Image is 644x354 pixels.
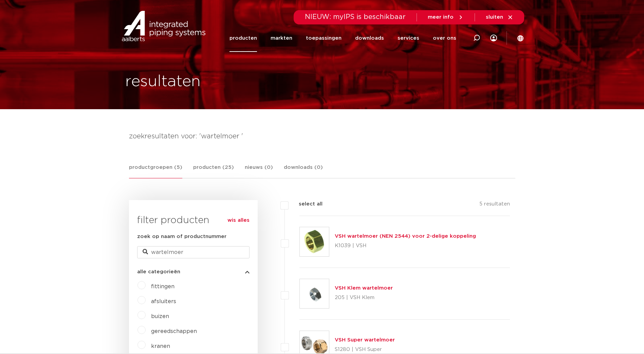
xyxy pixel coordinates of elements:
a: wis alles [227,216,250,224]
a: markten [271,24,292,52]
span: meer info [428,15,454,20]
p: 205 | VSH Klem [335,292,393,303]
nav: Menu [229,24,456,52]
a: over ons [433,24,456,52]
img: Thumbnail for VSH wartelmoer (NEN 2544) voor 2-delige koppeling [300,227,329,256]
a: productgroepen (5) [129,163,182,178]
a: meer info [428,14,464,20]
div: my IPS [490,24,497,52]
h3: filter producten [137,214,250,227]
a: buizen [151,314,169,319]
a: services [398,24,419,52]
label: select all [289,200,323,208]
a: downloads (0) [284,163,323,178]
span: sluiten [486,15,503,20]
a: VSH Super wartelmoer [335,337,395,342]
a: kranen [151,343,170,349]
a: fittingen [151,284,174,289]
label: zoek op naam of productnummer [137,233,226,241]
a: afsluiters [151,299,176,304]
a: VSH Klem wartelmoer [335,286,393,291]
a: VSH wartelmoer (NEN 2544) voor 2-delige koppeling [335,234,476,239]
a: downloads [355,24,384,52]
h4: zoekresultaten voor: 'wartelmoer ' [129,131,515,142]
a: producten (25) [193,163,234,178]
h1: resultaten [125,71,201,93]
a: sluiten [486,14,513,20]
p: K1039 | VSH [335,240,476,251]
span: NIEUW: myIPS is beschikbaar [305,14,406,20]
input: zoeken [137,246,250,258]
img: Thumbnail for VSH Klem wartelmoer [300,279,329,308]
a: producten [229,24,257,52]
a: gereedschappen [151,329,197,334]
button: alle categorieën [137,269,250,274]
span: alle categorieën [137,269,180,274]
a: toepassingen [306,24,342,52]
p: 5 resultaten [479,200,510,211]
a: nieuws (0) [245,163,273,178]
